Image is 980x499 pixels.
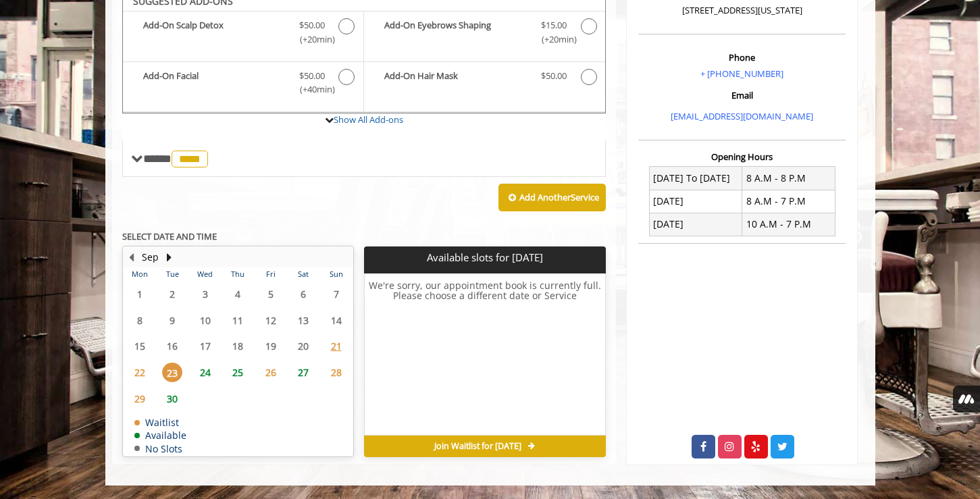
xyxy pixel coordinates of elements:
b: Add-On Eyebrows Shaping [384,18,527,47]
span: $50.00 [299,69,325,83]
button: Next Month [164,250,175,265]
span: 23 [162,363,182,382]
button: Sep [142,250,159,265]
td: Select day28 [319,359,353,386]
td: Select day24 [188,359,221,386]
td: 8 A.M - 8 P.M [742,167,835,190]
td: Select day26 [254,359,286,386]
td: No Slots [134,444,186,454]
a: + [PHONE_NUMBER] [700,68,783,80]
th: Fri [254,267,286,281]
span: 27 [293,363,313,382]
span: (+20min ) [534,32,573,47]
button: Previous Month [126,250,137,265]
span: (+40min ) [292,82,332,97]
p: [STREET_ADDRESS][US_STATE] [642,3,842,18]
a: Show All Add-ons [334,113,403,126]
h6: We're sorry, our appointment book is currently full. Please choose a different date or Service [365,280,605,430]
th: Sun [319,267,353,281]
span: $50.00 [541,69,567,83]
b: Add-On Scalp Detox [143,18,286,47]
span: 26 [261,363,281,382]
span: $15.00 [541,18,567,32]
span: (+20min ) [292,32,332,47]
td: Waitlist [134,417,186,427]
th: Wed [188,267,221,281]
span: $50.00 [299,18,325,32]
span: 30 [162,389,182,409]
span: 28 [326,363,346,382]
td: [DATE] [649,213,742,236]
td: 8 A.M - 7 P.M [742,190,835,213]
td: Select day30 [156,386,188,412]
td: Select day29 [124,386,156,412]
span: Join Waitlist for [DATE] [434,441,521,452]
td: [DATE] [649,190,742,213]
td: Select day25 [222,359,254,386]
b: Add-On Hair Mask [384,69,527,85]
label: Add-On Eyebrows Shaping [371,18,598,50]
td: Select day27 [287,359,319,386]
label: Add-On Facial [130,69,357,101]
h3: Opening Hours [638,152,846,161]
td: Available [134,430,186,440]
th: Thu [222,267,254,281]
span: 21 [326,336,346,356]
a: [EMAIL_ADDRESS][DOMAIN_NAME] [671,110,813,122]
label: Add-On Scalp Detox [130,18,357,50]
th: Sat [287,267,319,281]
td: Select day21 [319,333,353,359]
label: Add-On Hair Mask [371,69,598,88]
span: 25 [228,363,248,382]
b: Add Another Service [519,191,599,203]
b: Add-On Facial [143,69,286,97]
td: 10 A.M - 7 P.M [742,213,835,236]
p: Available slots for [DATE] [369,252,600,263]
b: SELECT DATE AND TIME [122,230,217,242]
td: [DATE] To [DATE] [649,167,742,190]
th: Tue [156,267,188,281]
button: Add AnotherService [498,184,606,212]
td: Select day23 [156,359,188,386]
h3: Email [642,90,842,100]
td: Select day22 [124,359,156,386]
span: 24 [195,363,215,382]
span: 22 [130,363,150,382]
span: 29 [130,389,150,409]
h3: Phone [642,53,842,62]
th: Mon [124,267,156,281]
